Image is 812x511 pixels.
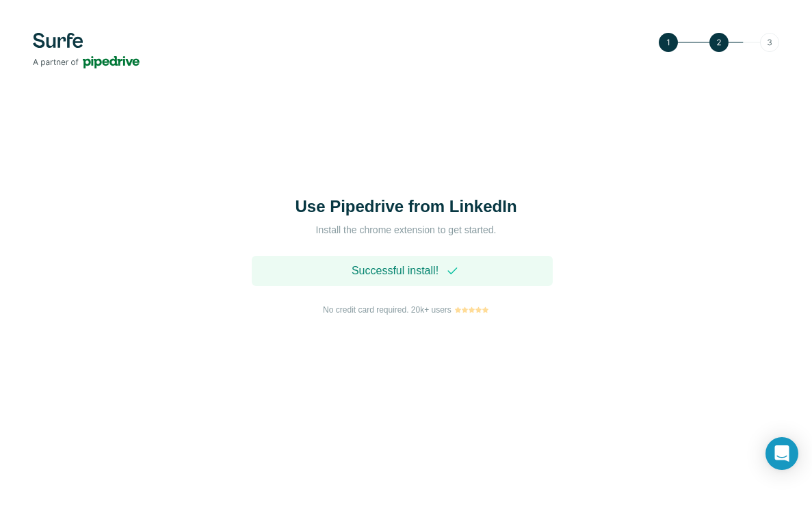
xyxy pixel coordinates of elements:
[270,223,543,237] p: Install the chrome extension to get started.
[323,304,451,316] span: No credit card required. 20k+ users
[765,437,798,470] div: Open Intercom Messenger
[33,33,140,68] img: Surfe's logo
[659,33,779,52] img: Step 2
[270,196,543,218] h1: Use Pipedrive from LinkedIn
[352,263,438,279] span: Successful install!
